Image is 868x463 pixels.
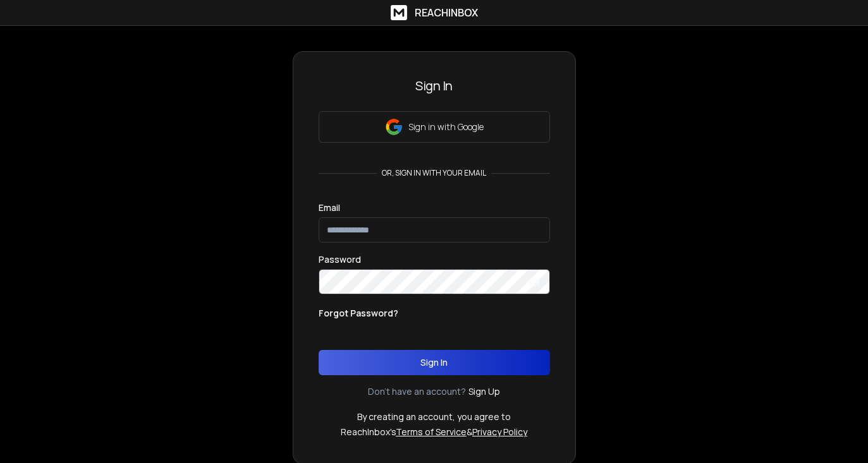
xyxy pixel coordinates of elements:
p: Sign in with Google [408,121,484,133]
p: By creating an account, you agree to [357,411,511,423]
h3: Sign In [319,77,550,95]
a: Sign Up [468,385,500,398]
h1: ReachInbox [415,5,478,20]
button: Sign In [319,350,550,375]
p: Forgot Password? [319,307,398,320]
button: Sign in with Google [319,111,550,143]
label: Password [319,255,361,264]
p: ReachInbox's & [341,426,527,438]
p: Don't have an account? [368,385,466,398]
a: Terms of Service [396,426,467,438]
label: Email [319,203,340,212]
p: or, sign in with your email [377,168,491,178]
a: ReachInbox [391,5,478,20]
a: Privacy Policy [472,426,527,438]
